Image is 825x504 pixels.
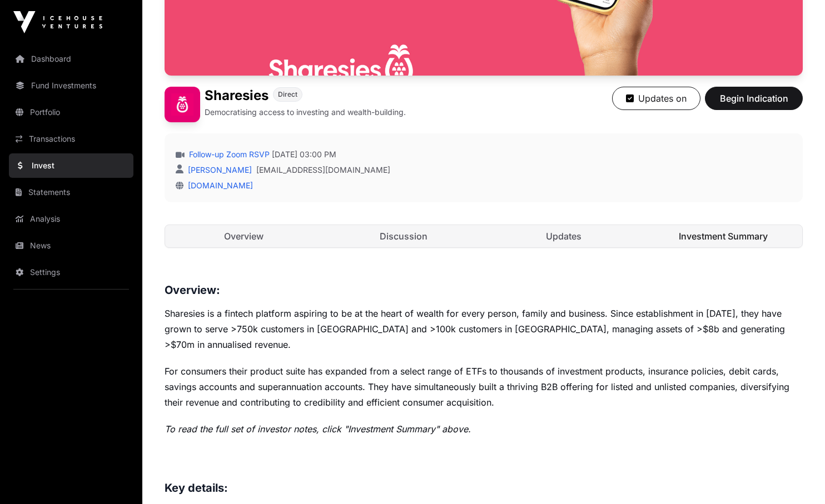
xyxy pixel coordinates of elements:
[9,127,133,151] a: Transactions
[9,207,133,231] a: Analysis
[183,181,253,190] a: [DOMAIN_NAME]
[13,11,102,33] img: Icehouse Ventures Logo
[165,363,803,410] p: For consumers their product suite has expanded from a select range of ETFs to thousands of invest...
[165,423,471,435] em: To read the full set of investor notes, click "Investment Summary" above.
[9,73,133,98] a: Fund Investments
[165,479,803,497] h3: Key details:
[612,87,700,110] button: Updates on
[485,225,643,247] a: Updates
[165,87,200,122] img: Sharesies
[705,87,803,110] button: Begin Indication
[165,281,803,299] h3: Overview:
[325,225,483,247] a: Discussion
[9,153,133,178] a: Invest
[9,47,133,71] a: Dashboard
[9,180,133,204] a: Statements
[278,90,297,99] span: Direct
[9,233,133,258] a: News
[9,100,133,124] a: Portfolio
[187,149,270,160] a: Follow-up Zoom RSVP
[9,260,133,285] a: Settings
[186,165,252,174] a: [PERSON_NAME]
[769,451,825,504] iframe: Chat Widget
[645,225,803,247] a: Investment Summary
[165,225,802,247] nav: Tabs
[719,92,789,105] span: Begin Indication
[256,164,390,176] a: [EMAIL_ADDRESS][DOMAIN_NAME]
[205,87,269,104] h1: Sharesies
[272,149,336,160] span: [DATE] 03:00 PM
[705,98,803,109] a: Begin Indication
[165,306,803,352] p: Sharesies is a fintech platform aspiring to be at the heart of wealth for every person, family an...
[165,225,323,247] a: Overview
[205,107,406,118] p: Democratising access to investing and wealth-building.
